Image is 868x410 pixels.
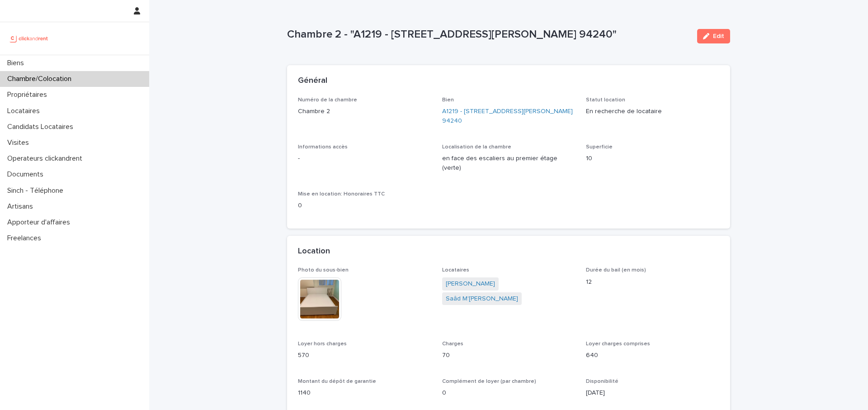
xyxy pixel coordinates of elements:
span: Locataires [442,267,469,273]
span: Disponibilité [586,379,618,384]
p: 640 [586,351,719,360]
span: Charges [442,341,463,347]
p: Biens [4,59,31,67]
p: Artisans [4,202,40,211]
p: Candidats Locataires [4,123,80,131]
p: 10 [586,154,719,163]
p: Chambre 2 - "A1219 - [STREET_ADDRESS][PERSON_NAME] 94240" [287,28,690,41]
p: Propriétaires [4,91,54,99]
span: Edit [713,33,724,39]
a: A1219 - [STREET_ADDRESS][PERSON_NAME] 94240 [442,107,576,126]
p: 0 [298,201,431,210]
p: en face des escaliers au premier étage (verte) [442,154,576,173]
span: Localisation de la chambre [442,144,511,150]
span: Loyer hors charges [298,341,347,347]
span: Photo du sous-bien [298,267,349,273]
p: Sinch - Téléphone [4,186,71,195]
p: Operateurs clickandrent [4,154,90,163]
a: [PERSON_NAME] [446,279,495,289]
p: Documents [4,170,51,179]
span: Complément de loyer (par chambre) [442,379,536,384]
h2: Location [298,247,330,257]
p: Locataires [4,107,47,115]
p: Chambre/Colocation [4,75,79,83]
span: Mise en location: Honoraires TTC [298,191,385,197]
span: Bien [442,97,454,103]
p: Chambre 2 [298,107,431,116]
span: Durée du bail (en mois) [586,267,646,273]
span: Numéro de la chambre [298,97,357,103]
button: Edit [697,29,730,43]
p: 0 [442,388,576,398]
img: UCB0brd3T0yccxBKYDjQ [7,29,51,48]
a: Saâd M'[PERSON_NAME] [446,294,518,304]
p: 1140 [298,388,431,398]
p: Visites [4,138,36,147]
p: En recherche de locataire [586,107,719,116]
span: Montant du dépôt de garantie [298,379,376,384]
span: Superficie [586,144,613,150]
p: 570 [298,351,431,360]
h2: Général [298,76,327,86]
p: 12 [586,277,719,287]
span: Informations accès [298,144,348,150]
p: Freelances [4,234,48,243]
span: Statut location [586,97,625,103]
p: Apporteur d'affaires [4,218,77,227]
span: Loyer charges comprises [586,341,650,347]
p: 70 [442,351,576,360]
p: - [298,154,431,163]
p: [DATE] [586,388,719,398]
